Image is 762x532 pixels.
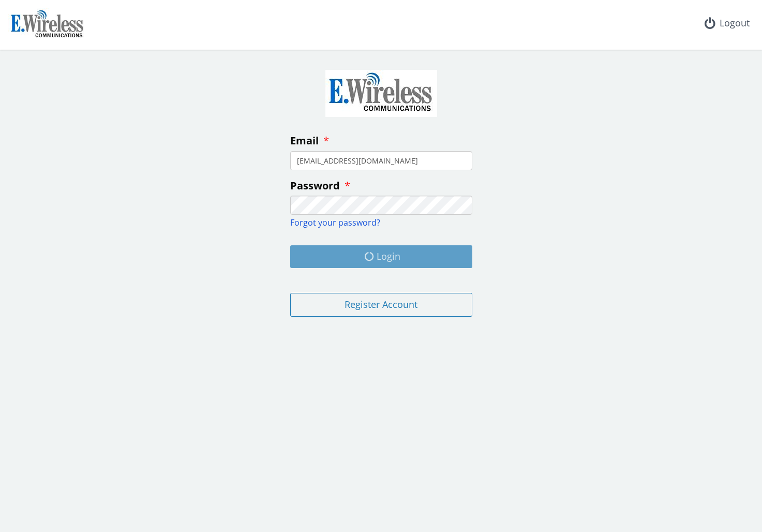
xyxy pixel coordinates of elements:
[290,217,380,228] a: Forgot your password?
[290,293,472,317] button: Register Account
[290,179,340,193] span: Password
[290,134,319,147] span: Email
[290,245,472,268] button: Login
[290,151,472,170] input: enter your email address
